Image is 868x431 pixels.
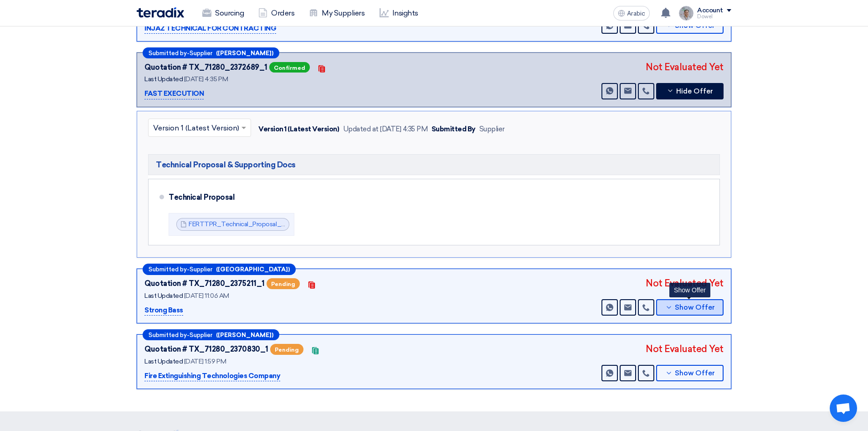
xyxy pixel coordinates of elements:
[144,75,183,83] font: Last Updated
[216,266,290,273] font: ([GEOGRAPHIC_DATA])
[676,87,713,95] font: Hide Offer
[189,220,419,228] a: FERTTPR_Technical_Proposal_Fire_Hydrants__Jori_Mall_1757338494464.pdf
[271,9,294,17] font: Orders
[144,279,265,288] font: Quotation # TX_71280_2375211_1
[697,14,713,20] font: Dowel
[137,7,184,18] img: Teradix logo
[656,83,724,99] button: Hide Offer
[184,75,228,83] font: [DATE] 4:35 PM
[675,369,715,377] font: Show Offer
[830,395,857,422] div: Open chat
[656,299,724,316] button: Show Offer
[697,6,723,14] font: Account
[190,50,212,57] font: Supplier
[144,372,280,380] font: Fire Extinguishing Technologies Company
[216,50,273,57] font: ([PERSON_NAME])
[274,64,305,71] font: Confirmed
[431,125,476,133] font: Submitted By
[144,292,183,300] font: Last Updated
[190,266,212,273] font: Supplier
[669,283,710,297] div: Show Offer
[216,332,273,338] font: ([PERSON_NAME])
[184,292,229,300] font: [DATE] 11:06 AM
[149,266,187,273] font: Submitted by
[187,50,190,57] font: -
[258,125,339,133] font: Version 1 (Latest Version)
[187,266,190,273] font: -
[372,3,426,23] a: Insights
[195,3,251,23] a: Sourcing
[149,332,187,338] font: Submitted by
[156,160,296,169] font: Technical Proposal & Supporting Docs
[343,125,428,133] font: Updated at [DATE] 4:35 PM
[144,89,204,98] font: FAST EXECUTION
[184,358,226,365] font: [DATE] 1:59 PM
[679,6,693,21] img: IMG_1753965247717.jpg
[251,3,302,23] a: Orders
[149,50,187,57] font: Submitted by
[613,6,650,21] button: Arabic
[144,345,268,353] font: Quotation # TX_71280_2370830_1
[187,332,190,338] font: -
[271,281,295,287] font: Pending
[656,365,724,381] button: Show Offer
[646,278,724,289] font: Not Evaluated Yet
[275,347,299,353] font: Pending
[646,343,724,354] font: Not Evaluated Yet
[144,306,183,314] font: Strong Bass
[479,125,505,133] font: Supplier
[144,358,183,365] font: Last Updated
[215,9,244,17] font: Sourcing
[627,10,645,17] font: Arabic
[144,63,267,72] font: Quotation # TX_71280_2372689_1
[169,193,235,202] font: Technical Proposal
[190,332,212,338] font: Supplier
[322,9,365,17] font: My Suppliers
[646,62,724,73] font: Not Evaluated Yet
[392,9,418,17] font: Insights
[675,303,715,312] font: Show Offer
[144,24,276,32] font: INJAZ TECHNICAL FOR CONTRACTING
[302,3,372,23] a: My Suppliers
